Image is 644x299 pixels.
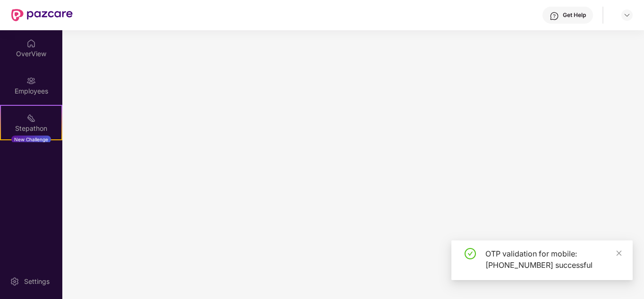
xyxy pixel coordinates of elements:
[21,277,52,286] div: Settings
[11,136,51,143] div: New Challenge
[485,248,621,271] div: OTP validation for mobile: [PHONE_NUMBER] successful
[465,248,476,259] span: check-circle
[550,11,559,21] img: svg+xml;base64,PHN2ZyBpZD0iSGVscC0zMngzMiIgeG1sbnM9Imh0dHA6Ly93d3cudzMub3JnLzIwMDAvc3ZnIiB3aWR0aD...
[26,76,36,85] img: svg+xml;base64,PHN2ZyBpZD0iRW1wbG95ZWVzIiB4bWxucz0iaHR0cDovL3d3dy53My5vcmcvMjAwMC9zdmciIHdpZHRoPS...
[623,11,631,19] img: svg+xml;base64,PHN2ZyBpZD0iRHJvcGRvd24tMzJ4MzIiIHhtbG5zPSJodHRwOi8vd3d3LnczLm9yZy8yMDAwL3N2ZyIgd2...
[10,277,19,286] img: svg+xml;base64,PHN2ZyBpZD0iU2V0dGluZy0yMHgyMCIgeG1sbnM9Imh0dHA6Ly93d3cudzMub3JnLzIwMDAvc3ZnIiB3aW...
[616,250,622,256] span: close
[563,11,586,19] div: Get Help
[26,39,36,48] img: svg+xml;base64,PHN2ZyBpZD0iSG9tZSIgeG1sbnM9Imh0dHA6Ly93d3cudzMub3JnLzIwMDAvc3ZnIiB3aWR0aD0iMjAiIG...
[1,124,61,133] div: Stepathon
[26,113,36,123] img: svg+xml;base64,PHN2ZyB4bWxucz0iaHR0cDovL3d3dy53My5vcmcvMjAwMC9zdmciIHdpZHRoPSIyMSIgaGVpZ2h0PSIyMC...
[11,9,73,21] img: New Pazcare Logo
